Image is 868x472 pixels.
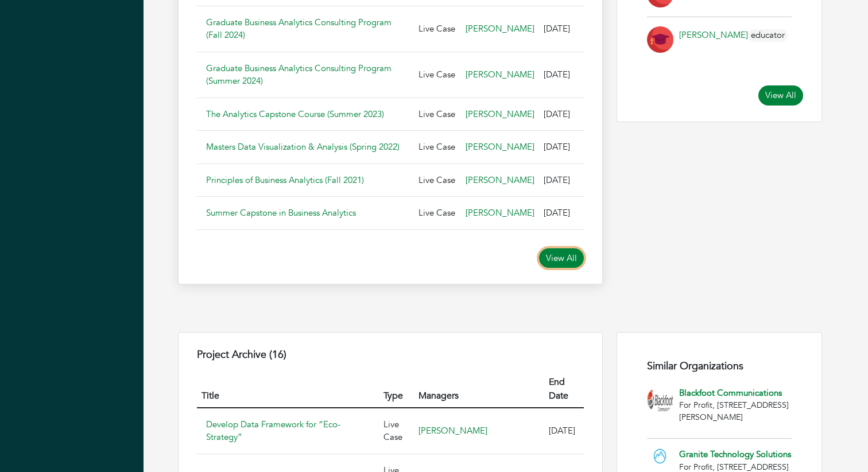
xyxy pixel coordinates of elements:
h4: Similar Organizations [647,360,792,373]
a: The Analytics Capstone Course (Summer 2023) [206,108,384,120]
p: For Profit, [STREET_ADDRESS][PERSON_NAME] [679,399,792,423]
h4: Project Archive (16) [197,349,584,361]
a: [PERSON_NAME] [679,29,748,41]
a: [PERSON_NAME] [466,207,534,219]
th: Managers [414,370,544,408]
a: [PERSON_NAME] [466,69,534,80]
span: educator [748,29,788,42]
th: Title [197,370,379,408]
a: [PERSON_NAME] [466,174,534,186]
td: [DATE] [539,131,584,164]
a: View All [539,248,584,268]
a: [PERSON_NAME] [418,425,487,436]
td: Live Case [414,97,461,131]
a: Develop Data Framework for “Eco-Strategy” [206,419,340,443]
a: Principles of Business Analytics (Fall 2021) [206,174,364,186]
a: Masters Data Visualization & Analysis (Spring 2022) [206,141,400,153]
td: Live Case [414,52,461,97]
a: View All [758,85,803,106]
td: [DATE] [539,52,584,97]
a: [PERSON_NAME] [466,141,534,153]
td: [DATE] [539,6,584,52]
td: Live Case [414,6,461,52]
td: Live Case [379,408,414,454]
td: [DATE] [544,408,584,454]
a: Summer Capstone in Business Analytics [206,207,356,219]
th: End Date [544,370,584,408]
td: Live Case [414,197,461,230]
a: Graduate Business Analytics Consulting Program (Fall 2024) [206,17,392,41]
a: Graduate Business Analytics Consulting Program (Summer 2024) [206,63,392,87]
a: [PERSON_NAME] [466,23,534,34]
a: [PERSON_NAME] [466,108,534,120]
td: [DATE] [539,197,584,230]
th: Type [379,370,414,408]
td: [DATE] [539,163,584,197]
img: BC%20Logo_Horizontal_Full%20Color.png [647,387,673,413]
td: Live Case [414,163,461,197]
td: [DATE] [539,97,584,131]
a: Granite Technology Solutions [679,448,791,460]
td: Live Case [414,131,461,164]
img: Student-Icon-6b6867cbad302adf8029cb3ecf392088beec6a544309a027beb5b4b4576828a8.png [647,26,673,53]
a: Blackfoot Communications [679,387,782,399]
